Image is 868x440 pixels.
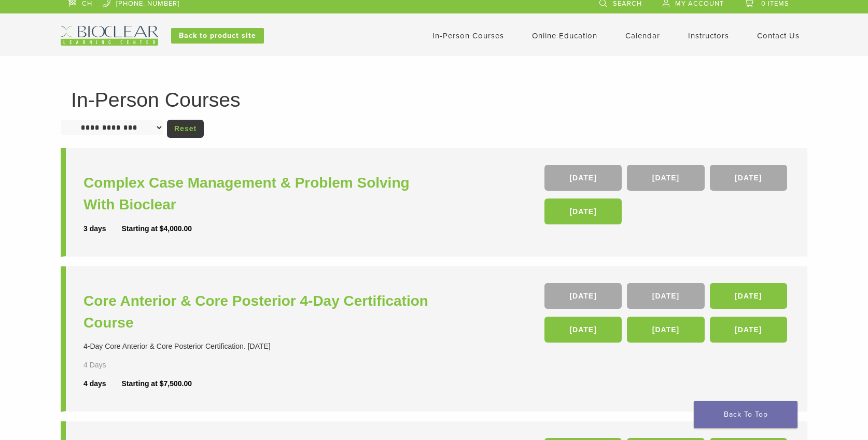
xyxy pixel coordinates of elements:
div: 3 days [83,223,122,234]
a: In-Person Courses [432,31,504,40]
div: Starting at $7,500.00 [122,378,192,389]
a: Contact Us [757,31,800,40]
a: [DATE] [710,165,787,191]
a: Calendar [625,31,660,40]
a: [DATE] [544,283,622,309]
a: [DATE] [710,283,787,309]
h1: In-Person Courses [71,90,797,110]
div: 4-Day Core Anterior & Core Posterior Certification. [DATE] [83,341,437,352]
img: Bioclear [61,26,158,46]
div: 4 Days [83,360,136,371]
a: [DATE] [544,165,622,191]
a: Instructors [688,31,729,40]
a: Online Education [532,31,597,40]
div: 4 days [83,378,122,389]
a: [DATE] [710,317,787,343]
a: [DATE] [627,165,704,191]
a: Complex Case Management & Problem Solving With Bioclear [83,172,437,216]
a: Back to product site [171,28,264,44]
a: [DATE] [627,317,704,343]
div: , , , , , [544,283,790,348]
a: Reset [167,120,204,138]
a: [DATE] [544,317,622,343]
div: , , , [544,165,790,230]
div: Starting at $4,000.00 [122,223,192,234]
a: [DATE] [544,198,622,224]
a: Back To Top [694,401,797,428]
a: [DATE] [627,283,704,309]
a: Core Anterior & Core Posterior 4-Day Certification Course [83,290,437,334]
